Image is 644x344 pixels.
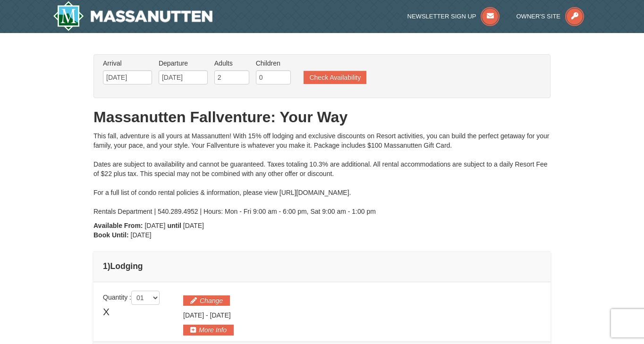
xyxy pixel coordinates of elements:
[131,231,152,239] span: [DATE]
[103,305,110,319] span: X
[183,325,234,335] button: More Info
[167,222,181,229] strong: until
[93,108,551,126] h1: Massanutten Fallventure: Your Way
[517,13,585,20] a: Owner's Site
[183,311,204,319] span: [DATE]
[183,222,204,229] span: [DATE]
[304,71,366,84] button: Check Availability
[93,131,551,216] div: This fall, adventure is all yours at Massanutten! With 15% off lodging and exclusive discounts on...
[53,1,212,31] img: Massanutten Resort Logo
[103,261,541,271] h4: 1 Lodging
[108,261,110,271] span: )
[103,59,152,68] label: Arrival
[407,13,476,20] span: Newsletter Sign Up
[214,59,249,68] label: Adults
[159,59,208,68] label: Departure
[93,231,129,239] strong: Book Until:
[256,59,291,68] label: Children
[103,294,160,301] span: Quantity :
[407,13,500,20] a: Newsletter Sign Up
[53,1,212,31] a: Massanutten Resort
[517,13,561,20] span: Owner's Site
[93,222,143,229] strong: Available From:
[210,311,231,319] span: [DATE]
[183,295,230,306] button: Change
[206,311,208,319] span: -
[144,222,165,229] span: [DATE]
